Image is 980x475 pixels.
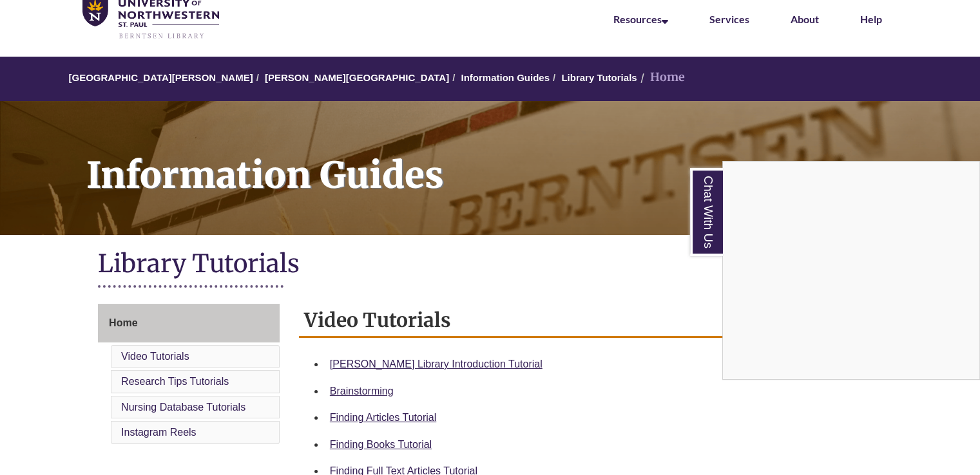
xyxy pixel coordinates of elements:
[860,13,882,25] a: Help
[791,13,819,25] a: About
[722,161,980,380] div: Chat With Us
[690,168,723,256] a: Chat With Us
[613,13,668,25] a: Resources
[709,13,749,25] a: Services
[723,162,979,379] iframe: Chat Widget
